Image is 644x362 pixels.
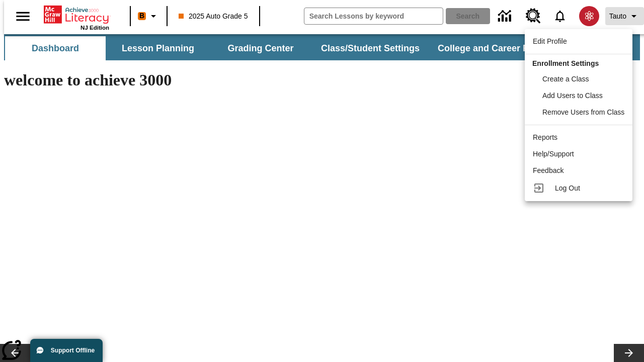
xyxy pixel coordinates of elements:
[533,37,567,45] span: Edit Profile
[533,150,574,158] span: Help/Support
[542,75,589,83] span: Create a Class
[542,92,603,100] span: Add Users to Class
[555,184,580,192] span: Log Out
[533,166,563,174] span: Feedback
[542,108,624,116] span: Remove Users from Class
[533,133,557,141] span: Reports
[532,59,599,67] span: Enrollment Settings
